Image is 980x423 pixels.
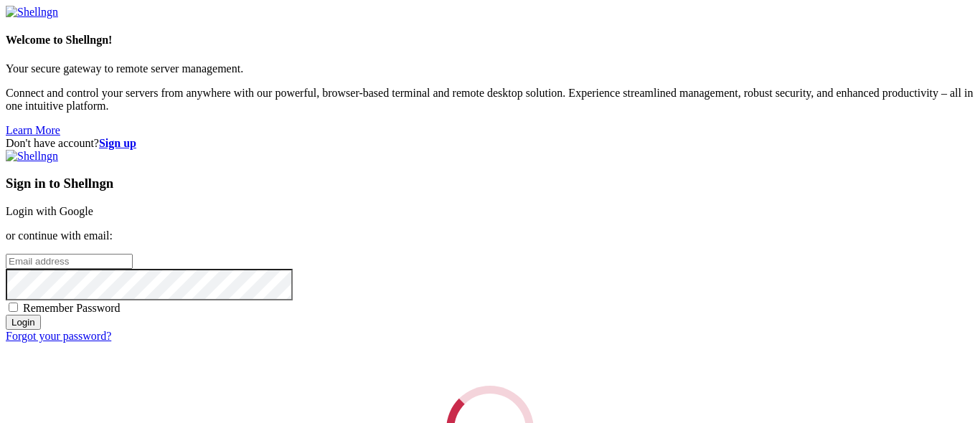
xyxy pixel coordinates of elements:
[9,303,18,312] input: Remember Password
[6,6,58,19] img: Shellngn
[6,229,974,242] p: or continue with email:
[6,150,58,163] img: Shellngn
[6,254,133,269] input: Email address
[99,137,136,149] a: Sign up
[6,87,974,113] p: Connect and control your servers from anywhere with our powerful, browser-based terminal and remo...
[6,124,60,136] a: Learn More
[6,330,111,342] a: Forgot your password?
[6,137,974,150] div: Don't have account?
[23,302,121,314] span: Remember Password
[6,176,974,191] h3: Sign in to Shellngn
[6,62,974,75] p: Your secure gateway to remote server management.
[6,205,93,217] a: Login with Google
[6,315,41,330] input: Login
[6,34,974,47] h4: Welcome to Shellngn!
